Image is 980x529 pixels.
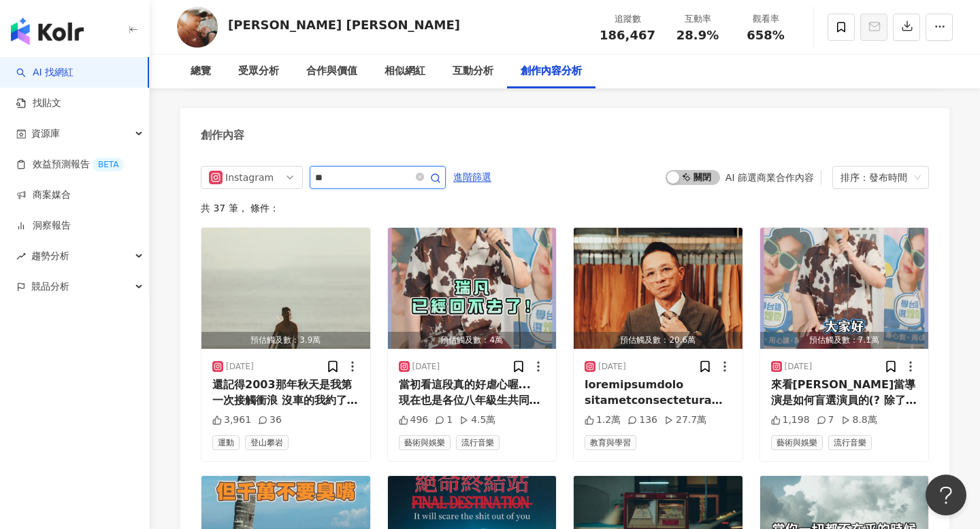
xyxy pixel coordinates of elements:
[412,361,440,373] div: [DATE]
[828,435,872,450] span: 流行音樂
[453,166,492,188] button: 進階篩選
[725,172,814,183] div: AI 篩選商業合作內容
[771,377,918,408] div: 來看[PERSON_NAME]當導演是如何盲選演員的(? 除了當導演 還來[DEMOGRAPHIC_DATA]各位如何說台語 真的是太忙了啦🤣🤣 #[PERSON_NAME] 的新專輯 《做一個...
[306,63,357,80] div: 合作與價值
[456,435,500,450] span: 流行音樂
[760,228,929,349] img: post-image
[16,252,26,261] span: rise
[585,377,732,408] div: loremipsumdolo sitametconsectetura elitseddoeiusmodte incididuntutlab etdoloremagnaaliqua enimadm...
[11,18,84,45] img: logo
[435,413,453,427] div: 1
[16,188,71,202] a: 商案媒合
[416,173,424,181] span: close-circle
[225,167,269,188] div: Instagram
[399,435,451,450] span: 藝術與娛樂
[212,377,359,408] div: 還記得2003那年秋天是我第一次接觸衝浪 沒車的我約了那時的女朋友一起搭火車到宜蘭大溪衝浪 什麼都不會的我只有跌跌撞撞的在浪花裡翻滾 什麼都沒玩到但是上岸後我跟她說「這個好好玩喔」 她微笑的幫我...
[385,63,425,80] div: 相似網紅
[453,167,491,188] span: 進階篩選
[16,66,73,80] a: searchAI 找網紅
[771,435,823,450] span: 藝術與娛樂
[388,332,557,349] div: 預估觸及數：4萬
[598,361,626,373] div: [DATE]
[585,413,621,427] div: 1.2萬
[574,332,742,349] div: 預估觸及數：20.6萬
[16,158,124,171] a: 效益預測報告BETA
[672,12,723,26] div: 互動率
[760,228,929,349] button: 預估觸及數：7.1萬
[258,413,282,427] div: 36
[664,413,706,427] div: 27.7萬
[785,361,813,373] div: [DATE]
[841,413,877,427] div: 8.8萬
[926,475,966,515] iframe: Help Scout Beacon - Open
[740,12,791,26] div: 觀看率
[459,413,495,427] div: 4.5萬
[600,28,655,42] span: 186,467
[177,7,218,48] img: KOL Avatar
[521,63,582,80] div: 創作內容分析
[574,228,742,349] button: 預估觸及數：20.6萬
[760,332,929,349] div: 預估觸及數：7.1萬
[600,12,655,26] div: 追蹤數
[201,128,244,143] div: 創作內容
[201,332,370,349] div: 預估觸及數：3.9萬
[771,413,810,427] div: 1,198
[212,435,240,450] span: 運動
[201,203,929,214] div: 共 37 筆 ， 條件：
[399,377,546,408] div: 當初看這段真的好虐心喔... 現在也是各位八年級生共同的回憶吧😎😎 可是青春....真的回不去了啊😢 #[PERSON_NAME] 的新專輯 《做一個惜情軟心的人》數位實體全面上線🥳 大家趕緊去...
[817,413,834,427] div: 7
[228,16,460,33] div: [PERSON_NAME] [PERSON_NAME]
[201,228,370,349] img: post-image
[388,228,557,349] button: 預估觸及數：4萬
[226,361,254,373] div: [DATE]
[201,228,370,349] button: 預估觸及數：3.9萬
[676,29,719,42] span: 28.9%
[31,118,60,149] span: 資源庫
[416,171,424,184] span: close-circle
[840,167,909,188] div: 排序：發布時間
[627,413,657,427] div: 136
[245,435,289,450] span: 登山攀岩
[747,29,785,42] span: 658%
[388,228,557,349] img: post-image
[585,435,636,450] span: 教育與學習
[212,413,251,427] div: 3,961
[31,271,69,302] span: 競品分析
[191,63,211,80] div: 總覽
[453,63,493,80] div: 互動分析
[574,228,742,349] img: post-image
[16,219,71,233] a: 洞察報告
[238,63,279,80] div: 受眾分析
[31,241,69,271] span: 趨勢分析
[16,97,61,110] a: 找貼文
[399,413,429,427] div: 496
